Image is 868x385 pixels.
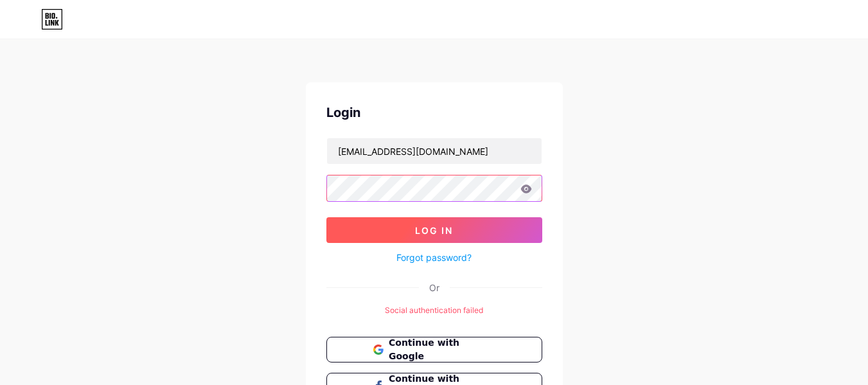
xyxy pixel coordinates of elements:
a: Forgot password? [396,251,472,264]
input: Username [327,138,542,164]
span: Continue with Google [389,336,495,363]
div: Social authentication failed [326,305,542,316]
span: Log In [415,225,453,236]
div: Or [429,281,439,294]
button: Continue with Google [326,337,542,363]
div: Login [326,103,542,122]
button: Log In [326,217,542,243]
